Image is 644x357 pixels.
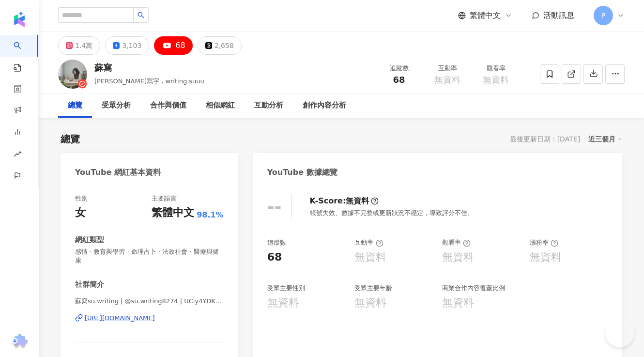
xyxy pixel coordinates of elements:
[94,62,204,74] div: 蘇寫
[122,39,141,52] div: 3,103
[267,238,286,247] div: 追蹤數
[58,60,87,89] img: KOL Avatar
[530,238,558,247] div: 漲粉率
[442,238,471,247] div: 觀看率
[75,248,224,265] span: 感情 · 教育與學習 · 命理占卜 · 法政社會 · 醫療與健康
[197,210,224,220] span: 98.1%
[483,75,509,85] span: 無資料
[138,12,144,18] span: search
[393,75,405,85] span: 68
[429,63,466,73] div: 互動率
[601,10,605,21] span: P
[102,100,131,111] div: 受眾分析
[588,133,622,145] div: 近三個月
[75,235,104,245] div: 網紅類型
[354,250,386,265] div: 無資料
[354,284,392,293] div: 受眾主要年齡
[346,196,369,206] div: 無資料
[75,297,224,306] span: 蘇寫su.writing | @su.writing8274 | UCiy4YDKb5AK3OPF3t9qLRHA
[75,279,104,290] div: 社群簡介
[470,10,501,21] span: 繁體中文
[267,284,305,293] div: 受眾主要性別
[442,250,474,265] div: 無資料
[14,144,21,166] span: rise
[75,205,86,220] div: 女
[605,318,634,347] iframe: Help Scout Beacon - Open
[215,39,234,52] div: 2,658
[254,100,283,111] div: 互動分析
[85,314,155,323] div: [URL][DOMAIN_NAME]
[68,100,82,111] div: 總覽
[61,132,80,146] div: 總覽
[310,196,379,206] div: K-Score :
[198,36,242,55] button: 2,658
[442,295,474,310] div: 無資料
[75,39,92,52] div: 1.4萬
[434,75,460,85] span: 無資料
[267,295,299,310] div: 無資料
[267,250,282,265] div: 68
[510,135,580,143] div: 最後更新日期：[DATE]
[10,334,29,349] img: chrome extension
[543,11,574,20] span: 活動訊息
[310,209,474,217] div: 帳號失效、數據不完整或更新狀況不穩定，導致評分不佳。
[75,194,88,203] div: 性別
[442,284,505,293] div: 商業合作內容覆蓋比例
[152,205,194,220] div: 繁體中文
[267,167,337,178] div: YouTube 數據總覽
[58,36,100,55] button: 1.4萬
[75,167,161,178] div: YouTube 網紅基本資料
[14,35,33,73] a: search
[12,12,27,27] img: logo icon
[267,197,282,217] div: --
[175,39,185,52] div: 68
[477,63,514,73] div: 觀看率
[354,238,383,247] div: 互動率
[530,250,562,265] div: 無資料
[354,295,386,310] div: 無資料
[150,100,186,111] div: 合作與價值
[381,63,417,73] div: 追蹤數
[206,100,235,111] div: 相似網紅
[105,36,149,55] button: 3,103
[75,314,224,323] a: [URL][DOMAIN_NAME]
[303,100,346,111] div: 創作內容分析
[154,36,192,55] button: 68
[152,194,177,203] div: 主要語言
[94,78,204,85] span: [PERSON_NAME]寫字 , writing.suuu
